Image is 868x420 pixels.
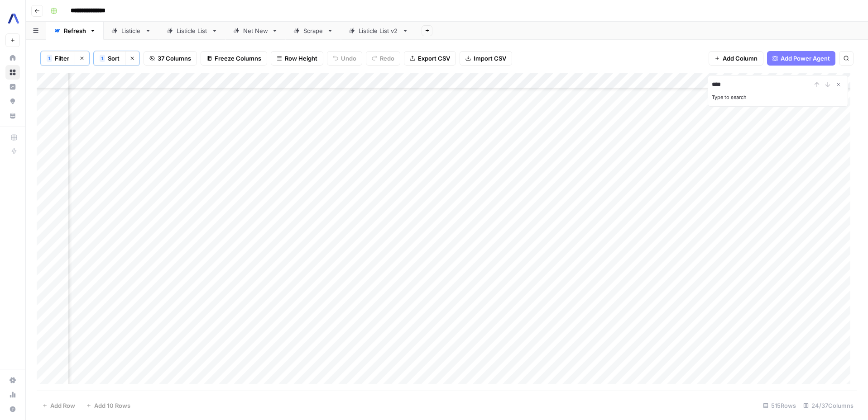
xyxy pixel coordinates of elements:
div: Listicle [121,26,141,35]
button: 37 Columns [144,51,197,66]
a: Listicle [104,22,159,40]
a: Settings [5,373,20,387]
button: Add Power Agent [767,51,835,66]
button: Freeze Columns [201,51,267,66]
a: Refresh [46,22,104,40]
div: Refresh [64,26,86,35]
label: Type to search [712,94,747,100]
a: Your Data [5,109,20,123]
span: Add Column [723,54,758,63]
button: Add 10 Rows [81,398,136,413]
span: 1 [101,55,104,62]
button: Row Height [271,51,323,66]
a: Home [5,51,20,65]
span: Import CSV [474,54,506,63]
div: 515 Rows [759,398,800,413]
div: Listicle List v2 [359,26,398,35]
button: Add Column [709,51,763,66]
span: Export CSV [418,54,450,63]
span: Add Power Agent [781,54,830,63]
button: Close Search [833,79,844,90]
div: Scrape [303,26,323,35]
img: AssemblyAI Logo [5,10,22,27]
a: Scrape [286,22,341,40]
a: Listicle List [159,22,225,40]
div: Listicle List [177,26,208,35]
button: Export CSV [404,51,456,66]
div: 1 [47,55,52,62]
span: Sort [108,54,120,63]
span: 1 [48,55,51,62]
button: Undo [327,51,362,66]
button: Import CSV [460,51,512,66]
span: Redo [380,54,394,63]
div: Net New [243,26,268,35]
span: Filter [55,54,69,63]
span: Undo [341,54,356,63]
span: Add 10 Rows [94,401,130,410]
span: Row Height [285,54,317,63]
button: 1Sort [94,51,125,66]
a: Net New [225,22,286,40]
div: 1 [100,55,105,62]
button: Workspace: AssemblyAI [5,7,20,30]
button: 1Filter [41,51,75,66]
a: Browse [5,65,20,80]
button: Add Row [37,398,81,413]
div: 24/37 Columns [800,398,857,413]
span: 37 Columns [158,54,191,63]
a: Opportunities [5,94,20,109]
button: Redo [366,51,400,66]
a: Usage [5,387,20,402]
span: Freeze Columns [215,54,261,63]
span: Add Row [50,401,75,410]
a: Listicle List v2 [341,22,416,40]
a: Insights [5,80,20,94]
button: Help + Support [5,402,20,416]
